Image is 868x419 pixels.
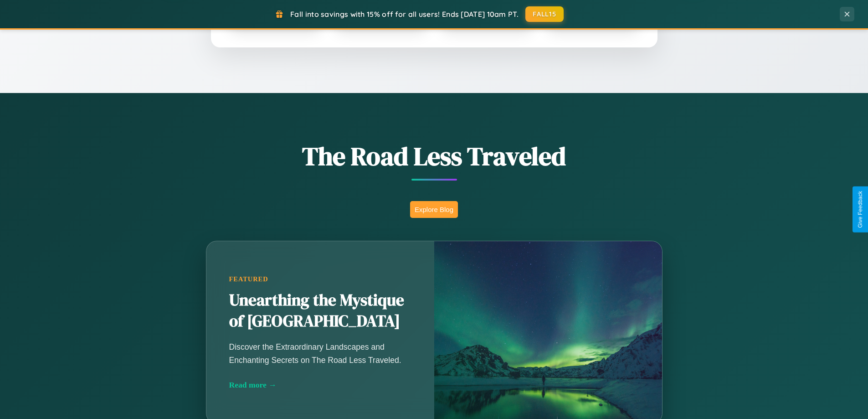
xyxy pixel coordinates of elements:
h1: The Road Less Traveled [161,139,708,174]
div: Give Feedback [857,191,863,228]
button: Explore Blog [410,201,458,218]
button: FALL15 [525,6,564,22]
div: Featured [229,275,411,283]
h2: Unearthing the Mystique of [GEOGRAPHIC_DATA] [229,290,411,332]
span: Fall into savings with 15% off for all users! Ends [DATE] 10am PT. [290,10,519,19]
p: Discover the Extraordinary Landscapes and Enchanting Secrets on The Road Less Traveled. [229,341,411,366]
div: Read more → [229,380,411,390]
